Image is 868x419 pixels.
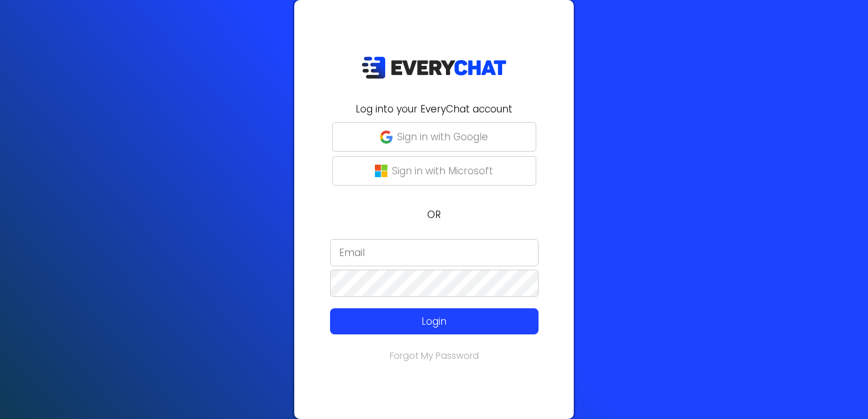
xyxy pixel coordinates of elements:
h2: Log into your EveryChat account [301,102,567,116]
img: microsoft-logo.png [375,165,387,177]
input: Email [330,239,539,266]
img: google-g.png [380,131,393,143]
p: Sign in with Microsoft [392,164,493,178]
button: Sign in with Google [332,122,536,152]
img: EveryChat_logo_dark.png [361,56,507,79]
p: Sign in with Google [397,129,488,144]
button: Login [330,308,539,334]
button: Sign in with Microsoft [332,156,536,186]
p: Login [351,314,518,329]
p: OR [301,207,567,222]
a: Forgot My Password [390,349,479,362]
